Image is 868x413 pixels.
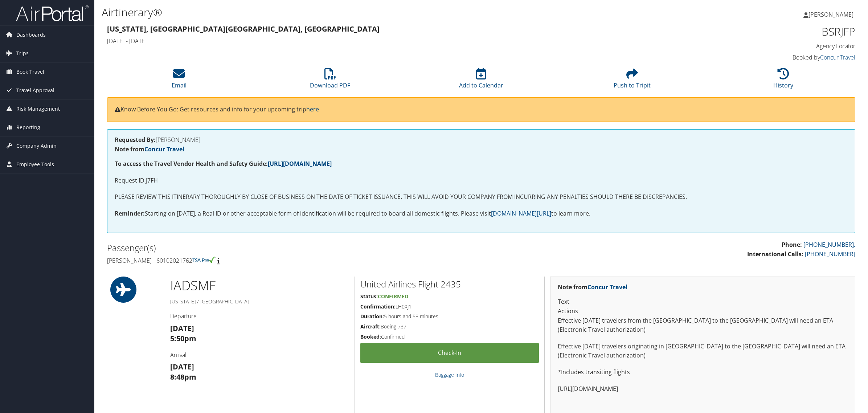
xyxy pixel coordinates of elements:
[16,63,44,81] span: Book Travel
[115,209,145,217] strong: Reminder:
[803,4,861,25] a: [PERSON_NAME]
[676,42,855,50] h4: Agency Locator
[170,362,194,372] strong: [DATE]
[144,145,184,153] a: Concur Travel
[107,242,476,254] h2: Passenger(s)
[360,313,384,320] strong: Duration:
[747,250,803,258] strong: International Calls:
[115,176,848,185] p: Request ID J7FH
[115,137,848,143] h4: [PERSON_NAME]
[192,257,216,263] img: tsa-precheck.png
[773,72,793,89] a: History
[310,72,350,89] a: Download PDF
[459,72,503,89] a: Add to Calendar
[115,136,156,144] strong: Requested By:
[360,313,539,320] h5: 5 hours and 58 minutes
[170,334,196,343] strong: 5:50pm
[820,53,855,61] a: Concur Travel
[170,372,196,382] strong: 8:48pm
[115,192,848,202] p: PLEASE REVIEW THIS ITINERARY THOROUGHLY BY CLOSE OF BUSINESS ON THE DATE OF TICKET ISSUANCE. THIS...
[170,351,349,359] h4: Arrival
[102,5,608,20] h1: Airtinerary®
[360,293,378,300] strong: Status:
[435,371,464,378] a: Baggage Info
[107,24,380,34] strong: [US_STATE], [GEOGRAPHIC_DATA] [GEOGRAPHIC_DATA], [GEOGRAPHIC_DATA]
[268,160,332,168] a: [URL][DOMAIN_NAME]
[378,293,408,300] span: Confirmed
[170,298,349,305] h5: [US_STATE] / [GEOGRAPHIC_DATA]
[808,11,853,19] span: [PERSON_NAME]
[558,368,848,377] p: *Includes transiting flights
[115,105,848,114] p: Know Before You Go: Get resources and info for your upcoming trip
[360,303,539,310] h5: LH0XJ1
[782,241,802,249] strong: Phone:
[558,283,627,291] strong: Note from
[803,241,855,249] a: [PHONE_NUMBER].
[360,333,539,340] h5: Confirmed
[115,209,848,218] p: Starting on [DATE], a Real ID or other acceptable form of identification will be required to boar...
[676,53,855,61] h4: Booked by
[587,283,627,291] a: Concur Travel
[115,145,184,153] strong: Note from
[16,100,60,118] span: Risk Management
[360,303,396,310] strong: Confirmation:
[360,343,539,363] a: Check-in
[170,323,194,333] strong: [DATE]
[614,72,651,89] a: Push to Tripit
[360,323,381,330] strong: Aircraft:
[107,257,476,265] h4: [PERSON_NAME] - 60102021762
[558,297,848,334] p: Text Actions Effective [DATE] travelers from the [GEOGRAPHIC_DATA] to the [GEOGRAPHIC_DATA] will ...
[16,44,29,62] span: Trips
[360,323,539,330] h5: Boeing 737
[16,81,54,99] span: Travel Approval
[115,160,332,168] strong: To access the Travel Vendor Health and Safety Guide:
[170,312,349,320] h4: Departure
[558,342,848,360] p: Effective [DATE] travelers originating in [GEOGRAPHIC_DATA] to the [GEOGRAPHIC_DATA] will need an...
[16,5,89,22] img: airportal-logo.png
[491,209,551,217] a: [DOMAIN_NAME][URL]
[172,72,187,89] a: Email
[360,278,539,290] h2: United Airlines Flight 2435
[558,384,848,394] p: [URL][DOMAIN_NAME]
[16,137,57,155] span: Company Admin
[306,105,319,113] a: here
[805,250,855,258] a: [PHONE_NUMBER]
[360,333,381,340] strong: Booked:
[107,37,666,45] h4: [DATE] - [DATE]
[16,155,54,173] span: Employee Tools
[16,118,40,136] span: Reporting
[676,24,855,39] h1: BSRJFP
[170,277,349,295] h1: IAD SMF
[16,26,46,44] span: Dashboards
